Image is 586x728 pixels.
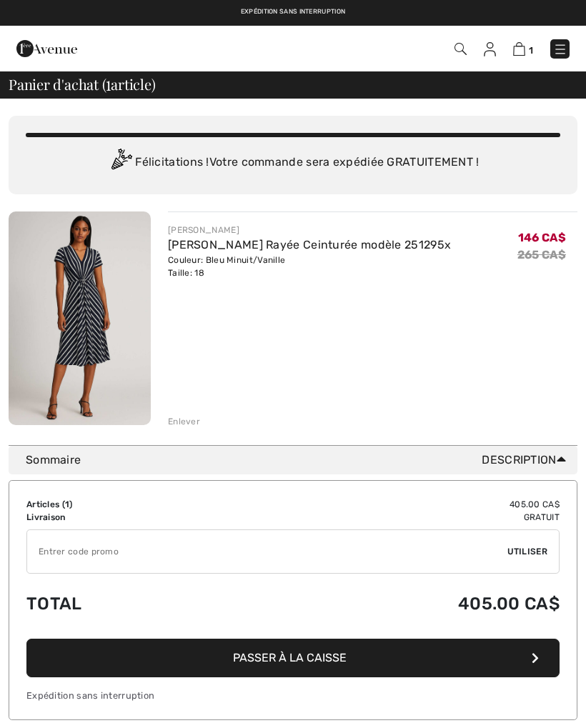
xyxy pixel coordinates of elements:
[26,149,560,177] div: Félicitations ! Votre commande sera expédiée GRATUITEMENT !
[507,545,547,558] span: Utiliser
[233,651,347,664] span: Passer à la caisse
[26,639,560,677] button: Passer à la caisse
[455,43,467,55] img: Recherche
[9,211,151,425] img: Robe Portefeuille Rayée Ceinturée modèle 251295x
[27,530,507,573] input: Code promo
[214,498,560,511] td: 405.00 CA$
[168,224,451,236] div: [PERSON_NAME]
[482,452,572,469] span: Description
[26,511,214,524] td: Livraison
[26,579,214,628] td: Total
[484,42,496,56] img: Mes infos
[65,499,69,509] span: 1
[168,254,451,279] div: Couleur: Bleu Minuit/Vanille Taille: 18
[214,511,560,524] td: Gratuit
[214,579,560,628] td: 405.00 CA$
[26,689,560,702] div: Expédition sans interruption
[16,41,77,54] a: 1ère Avenue
[16,34,77,63] img: 1ère Avenue
[106,74,111,92] span: 1
[518,231,566,244] span: 146 CA$
[168,415,200,428] div: Enlever
[9,77,156,91] span: Panier d'achat ( article)
[26,452,572,469] div: Sommaire
[513,40,533,57] a: 1
[106,149,135,177] img: Congratulation2.svg
[513,42,525,56] img: Panier d'achat
[529,45,533,56] span: 1
[517,248,566,261] s: 265 CA$
[553,42,567,56] img: Menu
[168,238,451,251] a: [PERSON_NAME] Rayée Ceinturée modèle 251295x
[26,498,214,511] td: Articles ( )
